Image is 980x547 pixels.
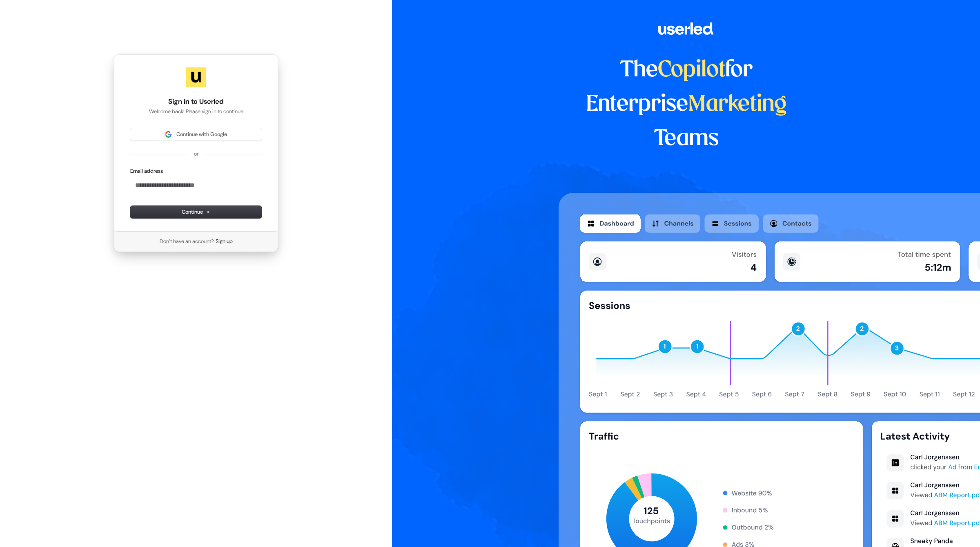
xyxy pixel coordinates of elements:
span: Copilot [658,60,725,81]
button: Continue [130,206,262,218]
span: Marketing [688,94,787,115]
span: Don’t have an account? [160,238,214,245]
p: or [194,150,198,158]
img: Userled [186,67,206,87]
h1: Sign in to Userled [130,97,262,107]
span: Continue with Google [176,131,227,138]
p: Welcome back! Please sign in to continue [130,108,262,115]
span: Continue [182,208,210,216]
a: Sign up [216,238,233,245]
h1: The for Enterprise Teams [559,53,814,156]
button: Sign in with GoogleContinue with Google [130,128,262,141]
label: Email address [130,167,163,175]
img: Sign in with Google [165,131,171,138]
